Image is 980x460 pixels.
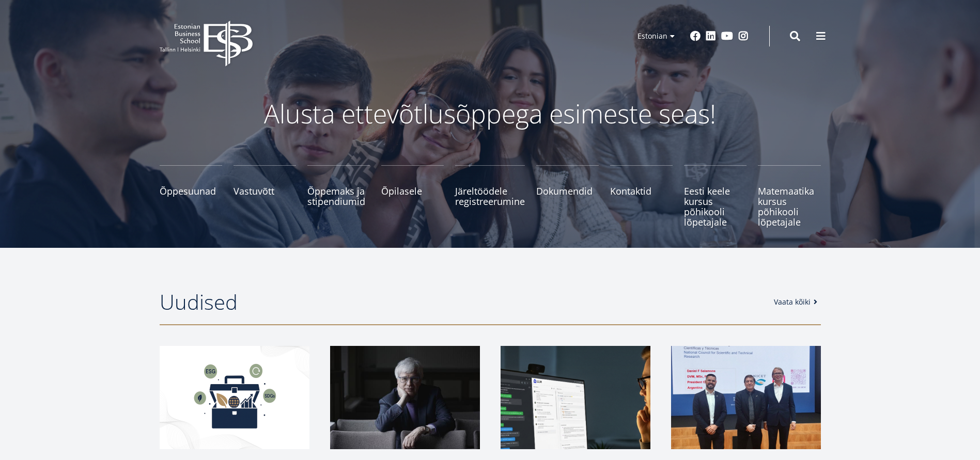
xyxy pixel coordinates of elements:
[774,297,821,307] a: Vaata kõiki
[160,346,309,449] img: Startup toolkit image
[381,186,444,196] span: Õpilasele
[160,165,222,227] a: Õppesuunad
[330,346,480,449] img: a
[758,165,820,227] a: Matemaatika kursus põhikooli lõpetajale
[264,96,716,131] i: Alusta ettevõtlusõppega esimeste seas!
[455,186,525,207] span: Järeltöödele registreerumine
[307,165,370,227] a: Õppemaks ja stipendiumid
[455,165,525,227] a: Järeltöödele registreerumine
[690,31,701,41] a: Facebook
[721,31,733,41] a: Youtube
[610,186,673,196] span: Kontaktid
[160,289,764,315] h2: Uudised
[671,346,821,449] img: OG: IMAGE Daniel Salamone visit
[758,186,820,227] span: Matemaatika kursus põhikooli lõpetajale
[307,186,370,207] span: Õppemaks ja stipendiumid
[536,186,599,196] span: Dokumendid
[234,186,296,196] span: Vastuvõtt
[610,165,673,227] a: Kontaktid
[738,31,749,41] a: Instagram
[381,165,444,227] a: Õpilasele
[684,165,746,227] a: Eesti keele kursus põhikooli lõpetajale
[706,31,716,41] a: Linkedin
[501,346,650,449] img: a
[234,165,296,227] a: Vastuvõtt
[160,186,222,196] span: Õppesuunad
[684,186,746,227] span: Eesti keele kursus põhikooli lõpetajale
[536,165,599,227] a: Dokumendid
